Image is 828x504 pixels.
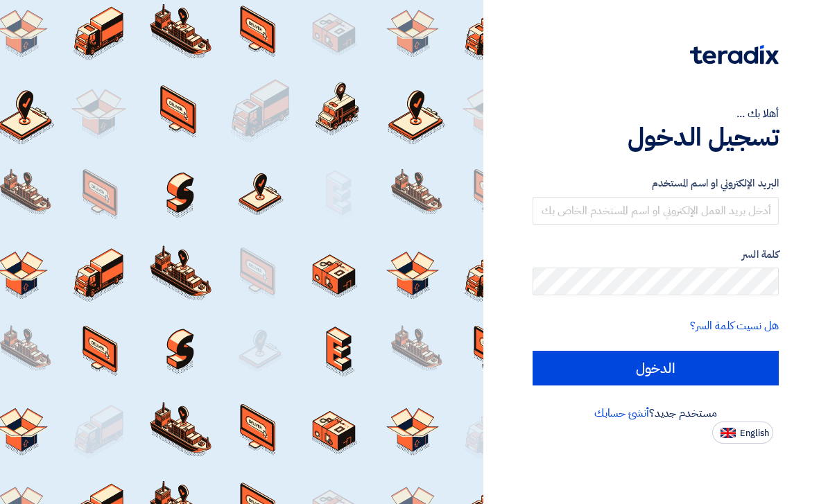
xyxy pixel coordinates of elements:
label: كلمة السر [533,247,779,263]
span: English [740,428,769,438]
div: مستخدم جديد؟ [533,405,779,422]
h1: تسجيل الدخول [533,122,779,153]
a: أنشئ حسابك [594,405,649,422]
div: أهلا بك ... [533,105,779,122]
img: en-US.png [721,428,736,438]
input: الدخول [533,351,779,385]
img: Teradix logo [690,45,779,64]
label: البريد الإلكتروني او اسم المستخدم [533,175,779,191]
input: أدخل بريد العمل الإلكتروني او اسم المستخدم الخاص بك ... [533,197,779,225]
a: هل نسيت كلمة السر؟ [690,318,779,334]
button: English [712,422,773,444]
